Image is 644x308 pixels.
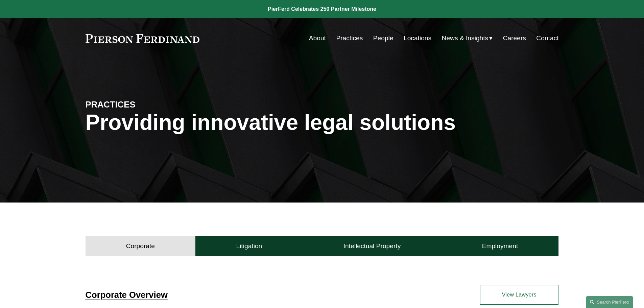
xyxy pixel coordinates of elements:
[236,242,262,250] h4: Litigation
[536,32,558,45] a: Contact
[86,110,559,135] h1: Providing innovative legal solutions
[336,32,363,45] a: Practices
[480,285,558,305] a: View Lawyers
[503,32,526,45] a: Careers
[482,242,518,250] h4: Employment
[442,32,493,45] a: folder dropdown
[586,296,633,308] a: Search this site
[373,32,393,45] a: People
[309,32,326,45] a: About
[343,242,401,250] h4: Intellectual Property
[442,32,488,44] span: News & Insights
[86,99,204,110] h4: PRACTICES
[126,242,155,250] h4: Corporate
[404,32,431,45] a: Locations
[86,290,168,300] a: Corporate Overview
